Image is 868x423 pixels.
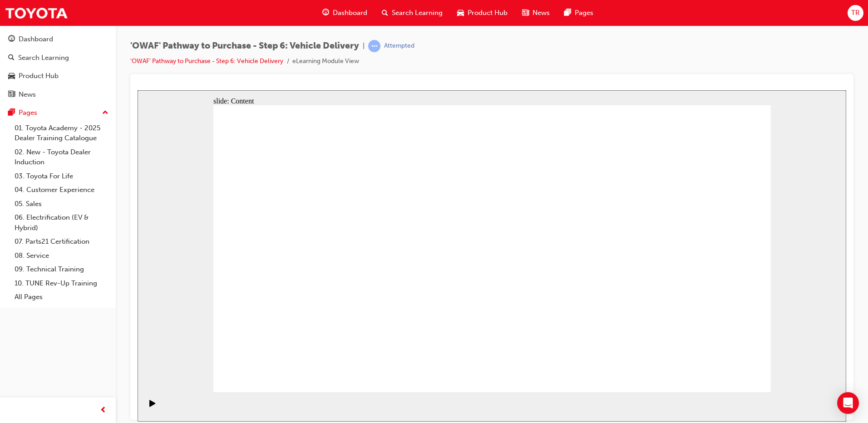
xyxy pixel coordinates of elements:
a: 05. Sales [11,197,112,211]
span: Pages [575,8,593,18]
li: eLearning Module View [292,56,359,67]
button: Pages [4,104,112,121]
span: guage-icon [8,35,15,44]
a: 03. Toyota For Life [11,169,112,183]
a: 06. Electrification (EV & Hybrid) [11,211,112,235]
div: Product Hub [19,71,59,81]
span: up-icon [102,107,108,119]
span: car-icon [457,7,464,19]
span: guage-icon [322,7,329,19]
span: search-icon [8,54,15,62]
a: All Pages [11,290,112,304]
span: Product Hub [468,8,508,18]
a: pages-iconPages [557,4,601,22]
span: pages-icon [8,109,15,117]
a: Search Learning [4,49,112,66]
button: Play (Ctrl+Alt+P) [5,309,20,325]
span: Search Learning [392,8,443,18]
a: 08. Service [11,249,112,263]
span: news-icon [8,91,15,99]
div: Dashboard [19,34,53,44]
a: search-iconSearch Learning [375,4,450,22]
span: TR [851,8,860,18]
div: News [19,89,36,100]
a: Product Hub [4,68,112,84]
span: news-icon [522,7,529,19]
div: Pages [19,108,37,118]
div: Open Intercom Messenger [837,392,859,414]
a: 04. Customer Experience [11,183,112,197]
span: pages-icon [564,7,571,19]
a: 02. New - Toyota Dealer Induction [11,145,112,169]
a: news-iconNews [515,4,557,22]
a: 10. TUNE Rev-Up Training [11,276,112,290]
span: 'OWAF' Pathway to Purchase - Step 6: Vehicle Delivery [130,41,359,51]
a: 01. Toyota Academy - 2025 Dealer Training Catalogue [11,121,112,145]
div: playback controls [5,302,20,331]
span: prev-icon [100,405,107,416]
span: car-icon [8,72,15,80]
a: 09. Technical Training [11,262,112,276]
button: DashboardSearch LearningProduct HubNews [4,29,112,104]
span: search-icon [382,7,388,19]
img: Trak [5,3,68,23]
a: 'OWAF' Pathway to Purchase - Step 6: Vehicle Delivery [130,57,283,65]
a: News [4,86,112,103]
a: Dashboard [4,31,112,48]
span: Dashboard [333,8,367,18]
a: car-iconProduct Hub [450,4,515,22]
a: guage-iconDashboard [315,4,375,22]
a: 07. Parts21 Certification [11,235,112,249]
span: learningRecordVerb_ATTEMPT-icon [368,40,380,52]
button: TR [848,5,863,21]
div: Search Learning [18,53,69,63]
span: | [363,41,365,51]
div: Attempted [384,42,414,50]
span: News [533,8,550,18]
